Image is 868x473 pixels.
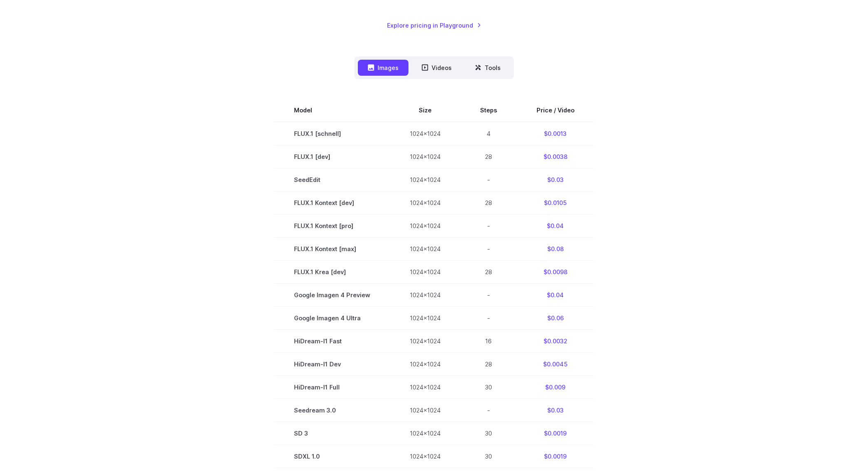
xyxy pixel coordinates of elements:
td: $0.0045 [517,353,594,376]
td: $0.0105 [517,191,594,214]
td: 1024x1024 [390,330,460,353]
td: $0.0019 [517,422,594,445]
td: HiDream-I1 Full [274,376,390,399]
th: Model [274,99,390,122]
td: 1024x1024 [390,376,460,399]
td: 30 [460,376,517,399]
td: 16 [460,330,517,353]
td: FLUX.1 Kontext [pro] [274,214,390,237]
td: - [460,214,517,237]
td: 30 [460,445,517,468]
td: $0.0013 [517,122,594,145]
td: 28 [460,260,517,283]
td: 1024x1024 [390,168,460,191]
td: - [460,307,517,330]
a: Explore pricing in Playground [387,21,481,30]
td: HiDream-I1 Fast [274,330,390,353]
td: 1024x1024 [390,122,460,145]
td: Seedream 3.0 [274,399,390,422]
th: Steps [460,99,517,122]
td: $0.0032 [517,330,594,353]
button: Videos [412,60,462,76]
td: 1024x1024 [390,260,460,283]
td: $0.08 [517,237,594,260]
td: - [460,283,517,306]
td: Google Imagen 4 Preview [274,283,390,306]
td: 28 [460,353,517,376]
th: Price / Video [517,99,594,122]
td: FLUX.1 Kontext [dev] [274,191,390,214]
button: Images [358,60,408,76]
td: 28 [460,145,517,168]
td: $0.04 [517,214,594,237]
td: HiDream-I1 Dev [274,353,390,376]
td: 1024x1024 [390,353,460,376]
td: 1024x1024 [390,191,460,214]
td: $0.0098 [517,260,594,283]
td: SDXL 1.0 [274,445,390,468]
td: $0.0038 [517,145,594,168]
td: FLUX.1 [dev] [274,145,390,168]
td: SeedEdit [274,168,390,191]
td: $0.009 [517,376,594,399]
td: Google Imagen 4 Ultra [274,307,390,330]
td: - [460,168,517,191]
td: FLUX.1 [schnell] [274,122,390,145]
td: FLUX.1 Kontext [max] [274,237,390,260]
th: Size [390,99,460,122]
td: $0.03 [517,168,594,191]
td: - [460,237,517,260]
td: 1024x1024 [390,307,460,330]
td: SD 3 [274,422,390,445]
td: 30 [460,422,517,445]
td: $0.04 [517,283,594,306]
td: 1024x1024 [390,145,460,168]
td: 1024x1024 [390,399,460,422]
td: $0.0019 [517,445,594,468]
td: 1024x1024 [390,283,460,306]
td: 1024x1024 [390,237,460,260]
td: 1024x1024 [390,214,460,237]
td: 1024x1024 [390,445,460,468]
td: - [460,399,517,422]
td: 28 [460,191,517,214]
td: 1024x1024 [390,422,460,445]
td: 4 [460,122,517,145]
td: FLUX.1 Krea [dev] [274,260,390,283]
td: $0.06 [517,307,594,330]
button: Tools [465,60,511,76]
td: $0.03 [517,399,594,422]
